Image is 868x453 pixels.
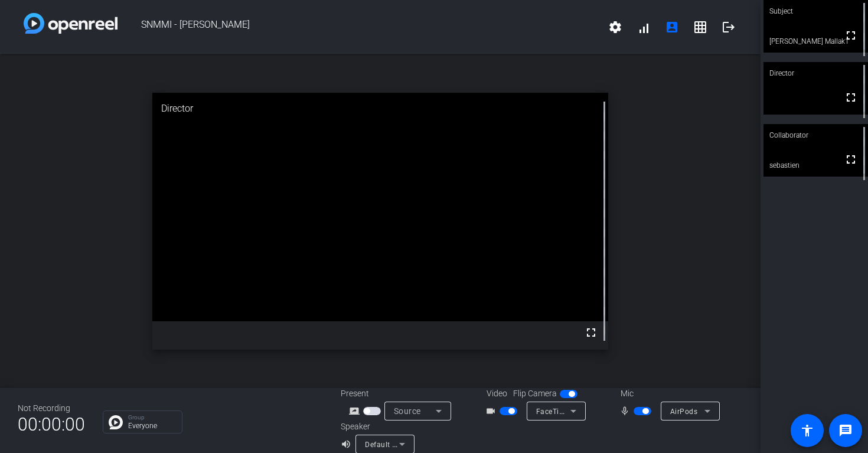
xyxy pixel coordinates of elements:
span: AirPods [670,408,698,416]
mat-icon: logout [722,20,736,34]
div: Director [763,62,868,84]
mat-icon: volume_up [341,437,355,451]
span: FaceTime HD Camera (C4E1:9BFB) [536,406,657,416]
button: signal_cellular_alt [629,13,658,41]
span: 00:00:00 [18,410,85,439]
div: Mic [609,387,727,400]
p: Everyone [128,422,176,429]
div: Collaborator [763,124,868,146]
mat-icon: message [838,423,853,438]
mat-icon: fullscreen [844,90,858,105]
mat-icon: settings [608,20,622,34]
mat-icon: accessibility [800,423,814,438]
span: Source [394,406,421,416]
span: Flip Camera [513,387,557,400]
p: Group [128,415,176,421]
img: white-gradient.svg [24,13,118,34]
div: Director [152,93,609,125]
mat-icon: account_box [665,20,679,34]
span: Default - AirPods [365,439,424,449]
div: Present [341,387,459,400]
img: Chat Icon [109,415,123,429]
mat-icon: screen_share_outline [349,404,363,418]
span: Video [487,387,507,400]
div: Speaker [341,421,412,433]
mat-icon: fullscreen [844,152,858,167]
mat-icon: fullscreen [584,325,598,340]
div: Not Recording [18,402,85,415]
span: SNMMI - [PERSON_NAME] [118,13,601,41]
mat-icon: fullscreen [844,28,858,43]
mat-icon: mic_none [619,404,634,418]
mat-icon: videocam_outline [485,404,500,418]
mat-icon: grid_on [693,20,707,34]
